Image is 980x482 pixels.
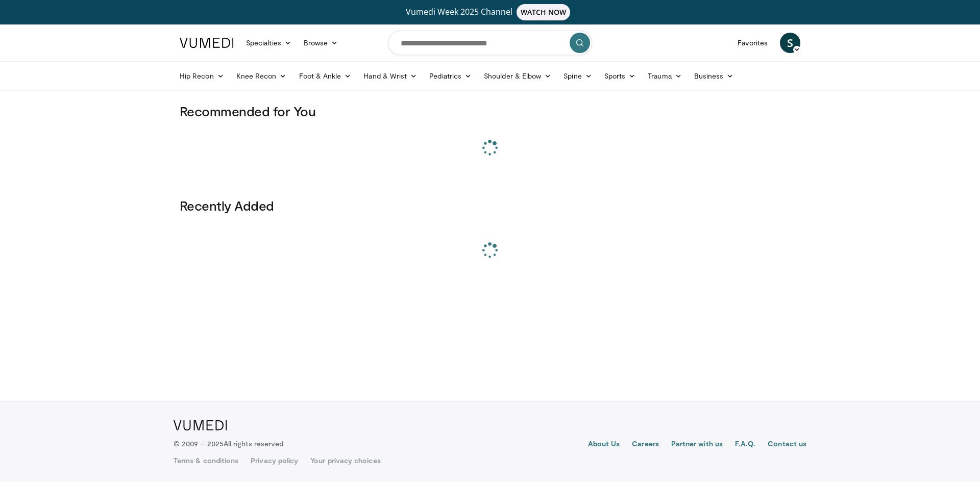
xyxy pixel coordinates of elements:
a: Knee Recon [230,66,293,86]
span: WATCH NOW [517,4,571,20]
a: Favorites [731,33,774,53]
p: © 2009 – 2025 [174,439,283,449]
a: Hip Recon [174,66,230,86]
a: Trauma [642,66,688,86]
a: F.A.Q. [735,439,755,451]
h3: Recommended for You [180,103,800,119]
a: S [780,33,800,53]
a: Pediatrics [423,66,478,86]
a: Careers [632,439,659,451]
a: Your privacy choices [310,455,380,466]
a: Spine [557,66,598,86]
a: Shoulder & Elbow [478,66,557,86]
a: Contact us [768,439,806,451]
h3: Recently Added [180,197,800,214]
a: Partner with us [671,439,723,451]
a: Hand & Wrist [357,66,423,86]
input: Search topics, interventions [388,31,592,55]
a: Terms & conditions [174,455,238,466]
a: Sports [598,66,642,86]
img: VuMedi Logo [180,38,234,48]
a: Privacy policy [251,455,298,466]
span: All rights reserved [224,439,283,448]
a: Browse [298,33,345,53]
a: Business [688,66,740,86]
a: Foot & Ankle [293,66,358,86]
a: Specialties [240,33,298,53]
img: VuMedi Logo [174,420,227,430]
a: About Us [588,439,620,451]
a: Vumedi Week 2025 ChannelWATCH NOW [181,4,799,20]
